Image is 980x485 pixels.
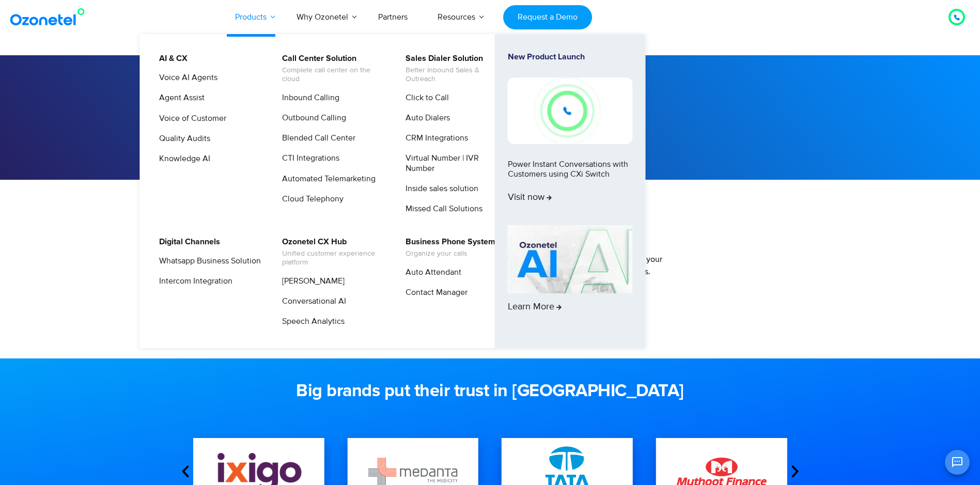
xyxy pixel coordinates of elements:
[178,381,803,402] h2: Big brands put their trust in [GEOGRAPHIC_DATA]
[275,112,348,124] a: Outbound Calling
[399,202,484,215] a: Missed Call Solutions
[399,91,450,104] a: Click to Call
[508,52,633,221] a: New Product LaunchPower Instant Conversations with Customers using CXi SwitchVisit now
[406,249,495,258] span: Organize your calls
[282,66,384,84] span: Complete call center on the cloud
[508,225,633,293] img: AI
[275,193,345,206] a: Cloud Telephony
[152,52,189,65] a: AI & CX
[503,5,592,29] a: Request a Demo
[152,275,234,288] a: Intercom Integration
[275,132,357,145] a: Blended Call Center
[399,112,452,124] a: Auto Dialers
[152,91,206,104] a: Agent Assist
[399,52,509,85] a: Sales Dialer SolutionBetter Inbound Sales & Outreach
[275,236,385,269] a: Ozonetel CX HubUnified customer experience platform
[945,450,970,475] button: Open chat
[152,152,212,165] a: Knowledge AI
[508,77,633,144] img: New-Project-17.png
[152,255,262,268] a: Whatsapp Business Solution
[399,182,480,195] a: Inside sales solution
[275,152,341,165] a: CTI Integrations
[152,236,222,248] a: Digital Channels
[399,266,463,279] a: Auto Attendant
[399,286,469,299] a: Contact Manager
[152,112,228,125] a: Voice of Customer
[275,315,346,328] a: Speech Analytics
[275,52,385,85] a: Call Center SolutionComplete call center on the cloud
[399,132,470,145] a: CRM Integrations
[406,66,507,84] span: Better Inbound Sales & Outreach
[508,225,633,331] a: Learn More
[508,302,562,313] span: Learn More
[275,173,377,185] a: Automated Telemarketing
[399,152,509,175] a: Virtual Number | IVR Number
[152,71,219,84] a: Voice AI Agents
[282,249,384,267] span: Unified customer experience platform
[152,132,212,145] a: Quality Audits
[508,192,552,204] span: Visit now
[275,275,346,288] a: [PERSON_NAME]
[275,295,348,308] a: Conversational AI
[399,236,497,260] a: Business Phone SystemOrganize your calls
[275,91,341,104] a: Inbound Calling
